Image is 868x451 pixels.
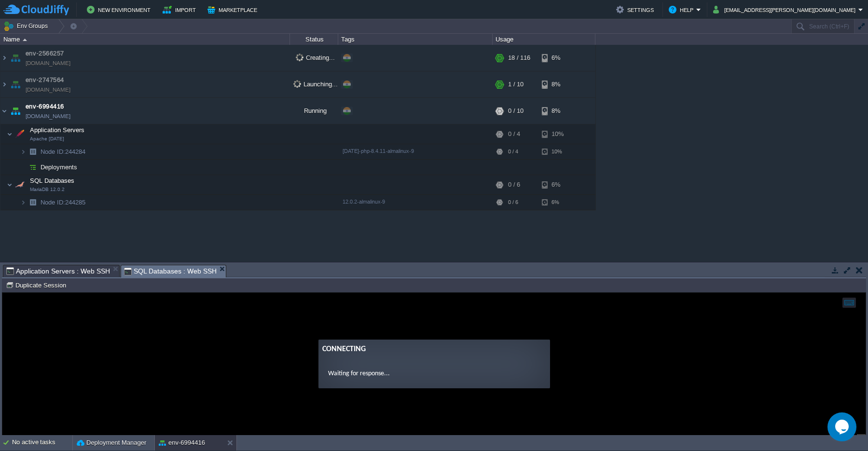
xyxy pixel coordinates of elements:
div: 6% [542,45,573,71]
img: AMDAwAAAACH5BAEAAAAALAAAAAABAAEAAAICRAEAOw== [0,45,8,71]
a: Node ID:244284 [40,148,87,156]
div: 0 / 6 [508,195,518,210]
div: 8% [542,71,573,97]
button: [EMAIL_ADDRESS][PERSON_NAME][DOMAIN_NAME] [713,4,858,15]
span: SQL Databases : Web SSH [124,265,217,277]
div: Usage [493,34,595,45]
div: Connecting [320,51,544,62]
img: AMDAwAAAACH5BAEAAAAALAAAAAABAAEAAAICRAEAOw== [13,175,27,194]
img: AMDAwAAAACH5BAEAAAAALAAAAAABAAEAAAICRAEAOw== [26,144,40,159]
img: AMDAwAAAACH5BAEAAAAALAAAAAABAAEAAAICRAEAOw== [20,195,26,210]
button: Settings [616,4,657,15]
div: 0 / 4 [508,144,518,159]
span: SQL Databases [29,177,76,185]
a: SQL DatabasesMariaDB 12.0.2 [29,177,76,184]
div: 6% [542,195,573,210]
button: Help [669,4,696,15]
div: 1 / 10 [508,71,524,97]
img: AMDAwAAAACH5BAEAAAAALAAAAAABAAEAAAICRAEAOw== [0,71,8,97]
span: Node ID: [41,199,65,206]
img: AMDAwAAAACH5BAEAAAAALAAAAAABAAEAAAICRAEAOw== [23,39,27,41]
span: 244284 [40,148,87,156]
span: 12.0.2-almalinux-9 [343,199,385,205]
a: env-6994416 [26,102,64,111]
span: Launching... [293,80,338,88]
span: Node ID: [41,148,65,155]
p: Waiting for response... [326,76,538,86]
a: Node ID:244285 [40,198,87,206]
button: Deployment Manager [77,438,146,448]
div: 0 / 4 [508,124,520,144]
div: Status [290,34,338,45]
img: AMDAwAAAACH5BAEAAAAALAAAAAABAAEAAAICRAEAOw== [26,160,40,175]
img: AMDAwAAAACH5BAEAAAAALAAAAAABAAEAAAICRAEAOw== [9,98,22,124]
a: Deployments [40,163,79,171]
img: AMDAwAAAACH5BAEAAAAALAAAAAABAAEAAAICRAEAOw== [0,98,8,124]
a: [DOMAIN_NAME] [26,85,70,95]
button: New Environment [87,4,153,15]
a: [DOMAIN_NAME] [26,111,70,121]
button: Env Groups [3,19,51,33]
span: Application Servers : Web SSH [6,265,110,277]
img: CloudJiffy [3,4,69,16]
span: Creating... [296,54,335,61]
button: Import [163,4,199,15]
img: AMDAwAAAACH5BAEAAAAALAAAAAABAAEAAAICRAEAOw== [7,175,13,194]
a: [DOMAIN_NAME] [26,58,70,68]
button: Duplicate Session [6,281,69,289]
a: env-2566257 [26,49,64,58]
span: [DATE]-php-8.4.11-almalinux-9 [343,148,414,154]
span: Apache [DATE] [30,136,64,142]
img: AMDAwAAAACH5BAEAAAAALAAAAAABAAEAAAICRAEAOw== [26,195,40,210]
span: MariaDB 12.0.2 [30,187,65,192]
span: 244285 [40,198,87,206]
div: 18 / 116 [508,45,530,71]
img: AMDAwAAAACH5BAEAAAAALAAAAAABAAEAAAICRAEAOw== [20,160,26,175]
div: 10% [542,124,573,144]
img: AMDAwAAAACH5BAEAAAAALAAAAAABAAEAAAICRAEAOw== [13,124,27,144]
img: AMDAwAAAACH5BAEAAAAALAAAAAABAAEAAAICRAEAOw== [9,45,22,71]
div: No active tasks [12,435,72,451]
iframe: chat widget [827,412,858,441]
div: Tags [339,34,492,45]
div: Running [290,98,338,124]
div: 8% [542,98,573,124]
div: 0 / 10 [508,98,524,124]
img: AMDAwAAAACH5BAEAAAAALAAAAAABAAEAAAICRAEAOw== [20,144,26,159]
img: AMDAwAAAACH5BAEAAAAALAAAAAABAAEAAAICRAEAOw== [9,71,22,97]
span: Application Servers [29,126,86,134]
div: 10% [542,144,573,159]
button: env-6994416 [159,438,205,448]
a: Application ServersApache [DATE] [29,126,86,134]
div: 6% [542,175,573,194]
button: Marketplace [207,4,260,15]
div: 0 / 6 [508,175,520,194]
a: env-2747564 [26,75,64,85]
div: Name [1,34,289,45]
img: AMDAwAAAACH5BAEAAAAALAAAAAABAAEAAAICRAEAOw== [7,124,13,144]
